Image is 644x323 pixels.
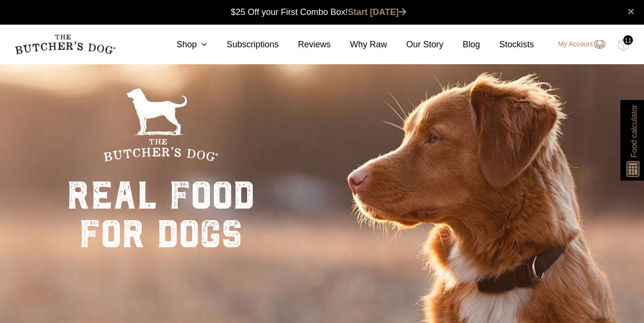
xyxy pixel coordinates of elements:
[157,38,207,51] a: Shop
[67,176,255,253] div: real food for dogs
[549,39,605,50] a: My Account
[278,38,330,51] a: Reviews
[618,39,630,51] img: TBD_Cart-Full.png
[623,35,633,45] div: 11
[331,38,387,51] a: Why Raw
[207,38,278,51] a: Subscriptions
[480,38,534,51] a: Stockists
[628,6,634,17] a: close
[628,105,640,157] span: Food calculator
[348,7,407,17] a: Start [DATE]
[444,38,480,51] a: Blog
[387,38,444,51] a: Our Story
